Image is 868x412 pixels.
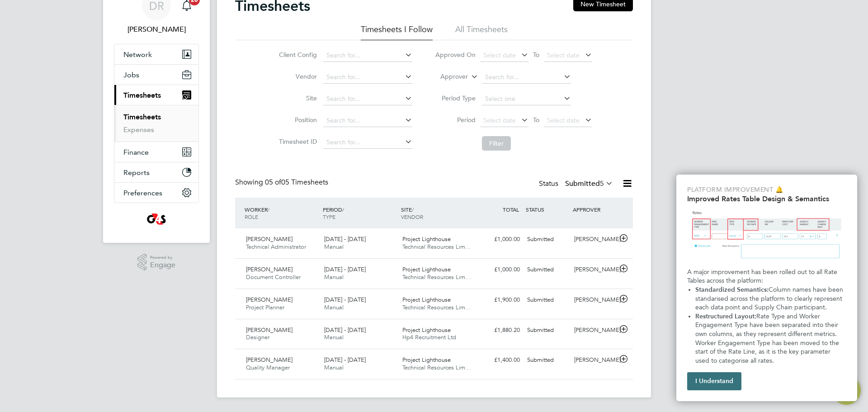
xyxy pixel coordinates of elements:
span: / [342,206,344,213]
span: ROLE [245,213,258,220]
span: Column names have been standarised across the platform to clearly represent each data point and S... [695,286,845,311]
span: Preferences [123,189,162,197]
span: Technical Administrator [246,243,306,251]
span: TYPE [323,213,335,220]
div: Submitted [524,262,571,277]
a: Expenses [123,125,154,134]
div: Submitted [524,293,571,308]
strong: Standardized Semantics: [695,286,769,294]
label: Submitted [565,179,613,188]
img: Updated Rates Table Design & Semantics [687,207,846,264]
input: Select one [482,93,571,105]
span: [DATE] - [DATE] [324,296,366,303]
div: [PERSON_NAME] [571,323,618,338]
span: [PERSON_NAME] [246,326,292,334]
span: [DATE] - [DATE] [324,326,366,334]
span: Select date [483,51,516,59]
span: Powered by [150,254,175,261]
button: I Understand [687,372,741,390]
span: Jobs [123,71,139,79]
span: [PERSON_NAME] [246,265,292,273]
label: Approved On [435,51,476,59]
a: Go to home page [114,212,199,227]
span: Rate Type and Worker Engagement Type have been separated into their own columns, as they represen... [695,313,841,365]
span: / [412,206,414,213]
label: Client Config [276,51,317,59]
label: Approver [427,72,468,81]
span: Technical Resources Lim… [402,273,471,281]
span: VENDOR [401,213,423,220]
span: Manual [324,333,344,341]
div: £1,900.00 [476,293,524,308]
a: Timesheets [123,113,161,121]
span: Technical Resources Lim… [402,243,471,251]
li: Timesheets I Follow [361,24,433,40]
label: Period [435,116,476,124]
span: Project Lighthouse [402,265,451,273]
div: Improved Rate Table Semantics [676,175,857,401]
div: Showing [235,178,330,187]
div: [PERSON_NAME] [571,232,618,247]
span: Hp4 Recruitment Ltd [402,333,456,341]
p: A major improvement has been rolled out to all Rate Tables across the platform: [687,268,846,285]
span: Manual [324,243,344,251]
div: £1,400.00 [476,353,524,368]
span: Designer [246,333,269,341]
span: Engage [150,261,175,269]
div: Submitted [524,323,571,338]
span: Timesheets [123,91,161,99]
span: To [530,114,542,126]
div: £1,000.00 [476,262,524,277]
div: [PERSON_NAME] [571,293,618,308]
input: Search for... [482,71,571,84]
div: STATUS [524,201,571,218]
strong: Restructured Layout: [695,313,756,320]
span: To [530,49,542,61]
div: £1,880.20 [476,323,524,338]
span: Manual [324,303,344,311]
label: Site [276,94,317,102]
span: [DATE] - [DATE] [324,265,366,273]
button: Filter [482,136,511,151]
span: Project Lighthouse [402,296,451,303]
input: Search for... [323,49,412,62]
label: Period Type [435,94,476,102]
label: Vendor [276,72,317,81]
span: Network [123,50,152,59]
span: TOTAL [503,206,519,213]
span: [PERSON_NAME] [246,356,292,364]
div: WORKER [242,201,321,225]
span: Finance [123,148,149,156]
img: g4sssuk-logo-retina.png [145,212,168,227]
span: 05 Timesheets [265,178,328,187]
span: 5 [600,179,604,188]
div: Submitted [524,232,571,247]
span: Quality Manager [246,364,290,371]
span: Document Controller [246,273,301,281]
span: Project Lighthouse [402,356,451,364]
span: Select date [547,51,580,59]
span: Project Lighthouse [402,326,451,334]
span: [DATE] - [DATE] [324,356,366,364]
span: [PERSON_NAME] [246,235,292,243]
p: Platform Improvement 🔔 [687,185,846,194]
div: SITE [399,201,477,225]
div: [PERSON_NAME] [571,262,618,277]
div: Submitted [524,353,571,368]
input: Search for... [323,136,412,149]
h2: Improved Rates Table Design & Semantics [687,194,846,203]
div: Status [539,178,615,190]
span: David Robins [114,24,199,35]
label: Position [276,116,317,124]
input: Search for... [323,71,412,84]
span: Manual [324,364,344,371]
input: Search for... [323,93,412,105]
span: Select date [547,116,580,124]
span: Reports [123,168,150,177]
span: 05 of [265,178,281,187]
span: Technical Resources Lim… [402,303,471,311]
div: £1,000.00 [476,232,524,247]
div: APPROVER [571,201,618,218]
span: Select date [483,116,516,124]
span: / [268,206,269,213]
